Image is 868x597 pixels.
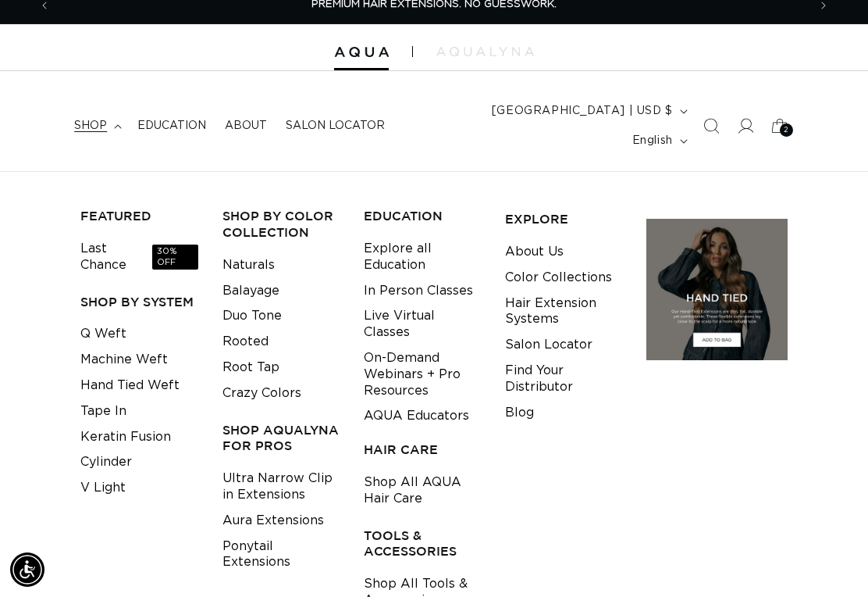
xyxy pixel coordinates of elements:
a: Keratin Fusion [80,424,171,450]
h3: Shop AquaLyna for Pros [222,422,340,455]
summary: shop [65,109,128,142]
summary: Search [694,109,728,143]
img: aqualyna.com [436,47,534,56]
a: Salon Locator [505,332,592,358]
a: Balayage [222,278,279,304]
a: Education [128,109,215,142]
span: English [632,133,673,149]
span: [GEOGRAPHIC_DATA] | USD $ [492,103,673,120]
a: Hand Tied Weft [80,373,180,399]
a: Tape In [80,399,126,424]
a: Salon Locator [276,109,394,142]
div: Accessibility Menu [10,552,44,587]
h3: EXPLORE [505,211,622,227]
span: 30% OFF [152,245,197,270]
h3: SHOP BY SYSTEM [80,294,197,310]
a: Hair Extension Systems [505,291,622,333]
span: Education [137,119,206,133]
a: Q Weft [80,321,126,347]
a: Explore all Education [364,236,481,278]
a: Aura Extensions [222,508,324,534]
span: Salon Locator [286,119,385,133]
span: shop [74,119,107,133]
h3: EDUCATION [364,208,481,224]
a: Live Virtual Classes [364,303,481,345]
h3: HAIR CARE [364,441,481,458]
h3: TOOLS & ACCESSORIES [364,527,481,560]
a: Cylinder [80,449,132,475]
a: Find Your Distributor [505,358,622,400]
a: Last Chance30% OFF [80,236,197,278]
a: Naturals [222,252,275,278]
span: 2 [784,123,789,137]
a: Shop All AQUA Hair Care [364,470,481,512]
a: Ultra Narrow Clip in Extensions [222,466,340,508]
a: Duo Tone [222,303,282,329]
button: English [623,126,694,156]
a: V Light [80,475,126,501]
a: On-Demand Webinars + Pro Resources [364,345,481,403]
a: Ponytail Extensions [222,534,340,576]
span: About [225,119,267,133]
a: About [215,109,276,142]
a: Color Collections [505,265,612,291]
button: [GEOGRAPHIC_DATA] | USD $ [482,96,694,126]
h3: Shop by Color Collection [222,208,340,241]
a: Root Tap [222,355,279,381]
a: Machine Weft [80,347,168,373]
a: Blog [505,400,534,426]
a: Rooted [222,329,269,355]
h3: FEATURED [80,208,197,224]
a: About Us [505,239,564,265]
a: AQUA Educators [364,403,469,429]
a: In Person Classes [364,278,473,304]
a: Crazy Colors [222,381,301,406]
img: Aqua Hair Extensions [334,47,389,58]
